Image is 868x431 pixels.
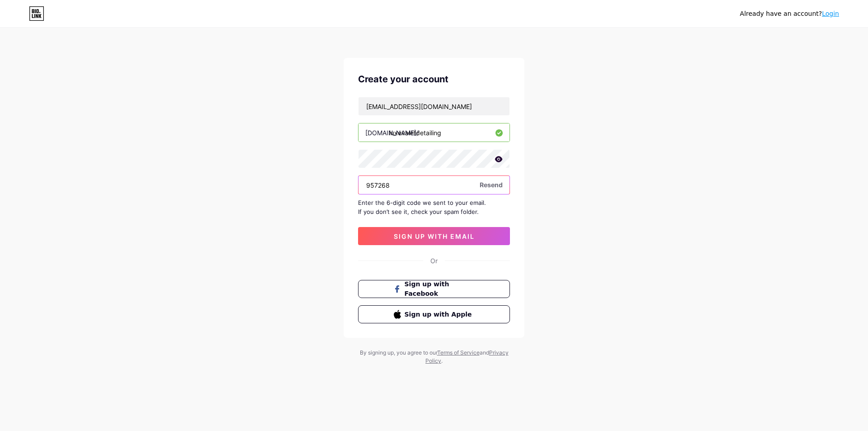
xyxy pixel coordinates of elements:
button: Sign up with Apple [358,305,510,323]
div: Create your account [358,72,510,86]
input: Paste login code [359,176,509,194]
a: Terms of Service [437,349,480,356]
span: Resend [480,180,503,189]
button: sign up with email [358,227,510,245]
span: Sign up with Facebook [405,279,475,298]
div: Or [430,256,438,265]
div: [DOMAIN_NAME]/ [365,128,419,137]
span: sign up with email [394,232,475,240]
button: Sign up with Facebook [358,280,510,298]
input: Email [359,97,509,115]
div: Already have an account? [740,9,839,19]
span: Sign up with Apple [405,310,475,319]
div: Enter the 6-digit code we sent to your email. If you don’t see it, check your spam folder. [358,198,510,216]
div: By signing up, you agree to our and . [357,349,511,365]
input: username [359,123,509,142]
a: Login [822,10,839,17]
